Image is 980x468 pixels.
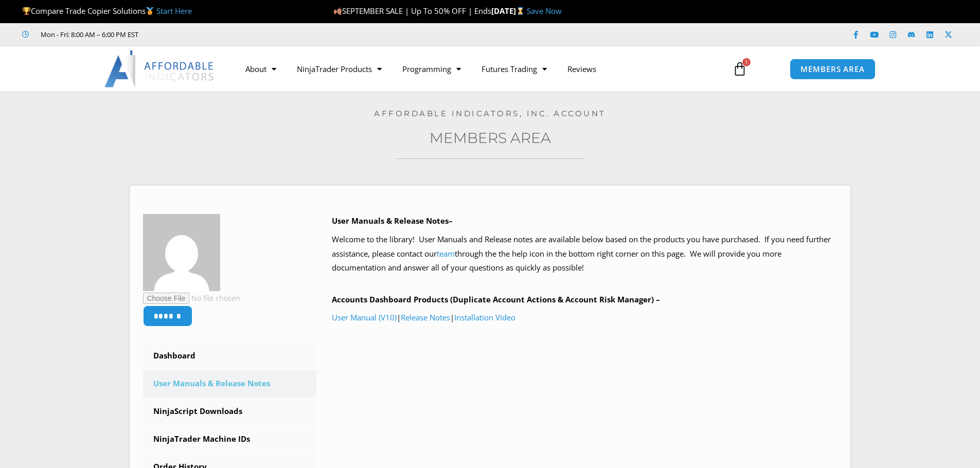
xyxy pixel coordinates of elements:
span: MEMBERS AREA [800,65,865,73]
a: NinjaTrader Machine IDs [143,426,317,453]
span: SEPTEMBER SALE | Up To 50% OFF | Ends [333,6,491,16]
a: Members Area [430,129,551,147]
a: MEMBERS AREA [790,59,876,80]
a: Save Now [527,6,562,16]
iframe: Customer reviews powered by Trustpilot [153,29,307,40]
p: Welcome to the library! User Manuals and Release notes are available below based on the products ... [332,232,838,276]
a: NinjaTrader Products [287,57,392,81]
p: | | [332,311,838,325]
b: User Manuals & Release Notes– [332,215,453,226]
img: LogoAI | Affordable Indicators – NinjaTrader [104,50,215,87]
a: team [437,248,455,259]
a: NinjaScript Downloads [143,398,317,425]
img: ⌛ [516,7,524,15]
span: Mon - Fri: 8:00 AM – 6:00 PM EST [38,28,138,41]
a: Dashboard [143,343,317,369]
b: Accounts Dashboard Products (Duplicate Account Actions & Account Risk Manager) – [332,294,660,304]
a: Release Notes [401,312,450,322]
a: Futures Trading [471,57,557,81]
span: Compare Trade Copier Solutions [22,6,192,16]
a: About [235,57,287,81]
a: 1 [717,54,762,84]
a: Programming [392,57,471,81]
strong: [DATE] [491,6,527,16]
img: 4f486a5457a68abf31edfa8dd7d4e4782c02460faed717be5ef7beb2353ebc1c [143,214,220,291]
img: 🥇 [146,7,154,15]
img: 🍂 [334,7,342,15]
a: Installation Video [454,312,515,322]
span: 1 [742,58,751,66]
a: User Manuals & Release Notes [143,370,317,397]
a: User Manual (V10) [332,312,397,322]
img: 🏆 [23,7,30,15]
a: Reviews [557,57,607,81]
nav: Menu [235,57,721,81]
a: Start Here [156,6,192,16]
a: Affordable Indicators, Inc. Account [374,109,606,118]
